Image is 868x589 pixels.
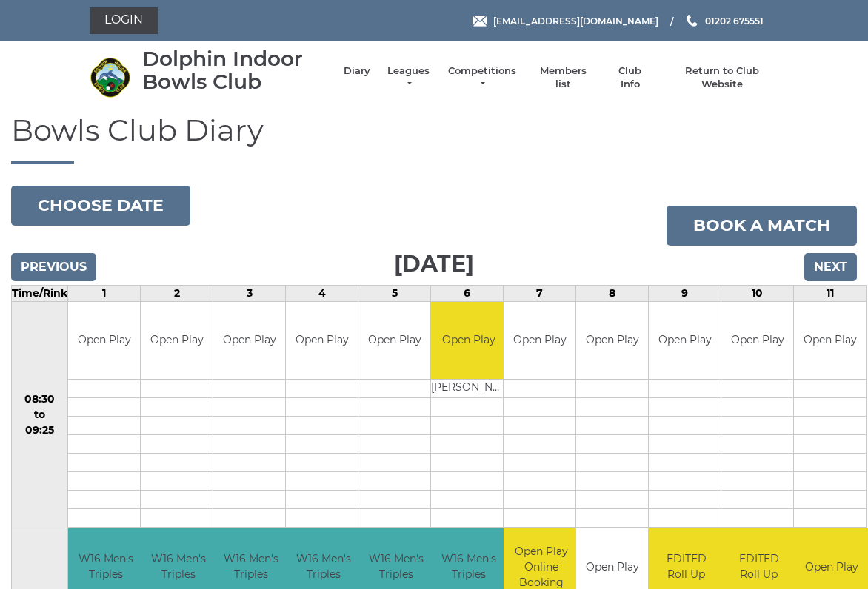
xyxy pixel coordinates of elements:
td: Open Play [649,302,721,380]
a: Leagues [385,64,432,91]
td: Open Play [213,302,285,380]
td: 8 [576,285,649,301]
td: 5 [358,285,431,301]
td: 4 [286,285,358,301]
td: [PERSON_NAME] [431,380,506,398]
td: Open Play [431,302,506,380]
td: Open Play [68,302,140,380]
td: 11 [794,285,867,301]
a: Competitions [447,64,518,91]
img: Dolphin Indoor Bowls Club [90,57,130,98]
a: Return to Club Website [667,64,778,91]
td: Time/Rink [12,285,68,301]
td: Open Play [141,302,213,380]
input: Next [804,253,857,281]
td: 3 [213,285,286,301]
img: Phone us [687,15,697,27]
h1: Bowls Club Diary [11,114,857,164]
a: Club Info [609,64,652,91]
td: 9 [649,285,721,301]
a: Diary [344,64,370,78]
td: 7 [504,285,576,301]
td: 6 [431,285,504,301]
a: Members list [532,64,593,91]
span: 01202 675551 [705,15,764,26]
td: 2 [141,285,213,301]
td: 08:30 to 09:25 [12,301,68,528]
a: Phone us 01202 675551 [684,14,764,28]
a: Login [90,7,158,34]
a: Email [EMAIL_ADDRESS][DOMAIN_NAME] [473,14,658,28]
td: Open Play [358,302,430,380]
td: Open Play [721,302,793,380]
td: Open Play [504,302,575,380]
span: [EMAIL_ADDRESS][DOMAIN_NAME] [493,15,658,26]
td: Open Play [794,302,866,380]
td: 1 [68,285,141,301]
td: 10 [721,285,794,301]
div: Dolphin Indoor Bowls Club [142,47,329,93]
td: Open Play [286,302,358,380]
button: Choose date [11,186,190,226]
input: Previous [11,253,96,281]
a: Book a match [667,206,857,246]
img: Email [473,16,487,27]
td: Open Play [576,302,648,380]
